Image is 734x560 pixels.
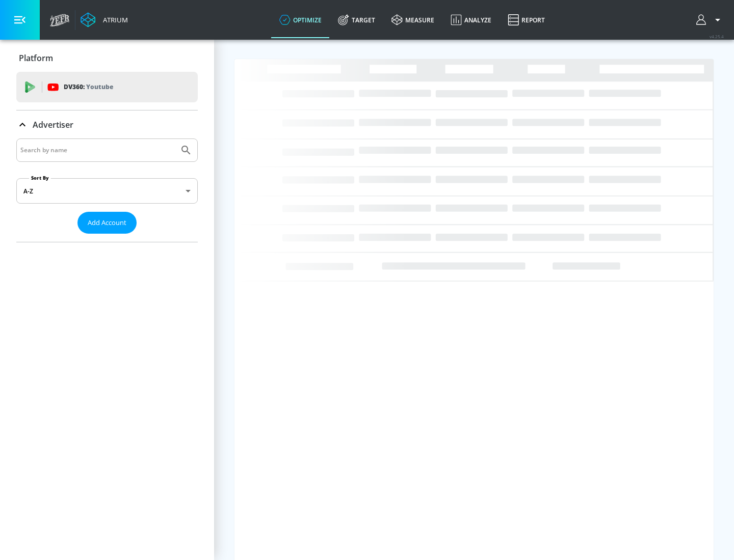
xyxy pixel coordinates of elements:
[86,81,113,92] p: Youtube
[16,178,198,204] div: A-Z
[16,44,198,72] div: Platform
[19,52,53,64] p: Platform
[442,2,500,38] a: Analyze
[88,217,126,229] span: Add Account
[16,234,198,242] nav: list of Advertiser
[710,34,724,39] span: v 4.25.4
[16,72,198,102] div: DV360: Youtube
[271,2,330,38] a: optimize
[500,2,553,38] a: Report
[29,175,51,181] label: Sort By
[383,2,442,38] a: measure
[16,110,198,139] div: Advertiser
[33,119,73,130] p: Advertiser
[16,138,198,242] div: Advertiser
[77,212,137,234] button: Add Account
[330,2,383,38] a: Target
[99,15,128,24] div: Atrium
[64,81,113,93] p: DV360:
[20,144,175,157] input: Search by name
[81,12,128,27] a: Atrium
